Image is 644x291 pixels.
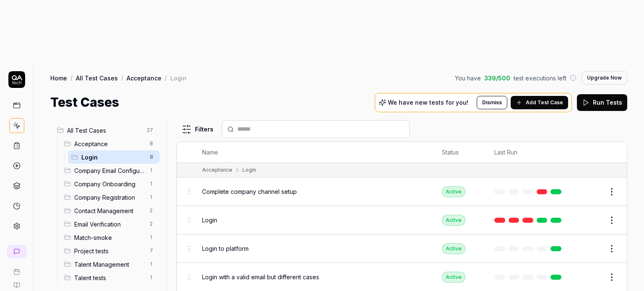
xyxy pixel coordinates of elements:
span: Email Verification [74,220,145,229]
button: Dismiss [477,96,507,109]
span: 1 [146,192,156,202]
div: Drag to reorderEmail Verification2 [61,217,160,231]
div: Drag to reorderCompany Registration1 [61,191,160,204]
span: 1 [146,179,156,189]
span: Login [81,153,145,162]
span: 8 [146,139,156,149]
th: Status [434,142,486,163]
a: Acceptance [127,74,161,82]
span: 1 [146,165,156,175]
div: / [70,74,73,82]
span: Company Registration [74,193,145,202]
span: 339 / 500 [484,74,510,82]
th: Name [194,142,434,163]
span: Login [202,216,217,224]
div: Login [170,74,187,82]
span: Talent Management [74,260,145,269]
a: Documentation [3,275,30,288]
div: Drag to reorderMatch-smoke1 [61,231,160,244]
span: 27 [143,125,156,135]
tr: LoginActive [177,206,627,234]
span: 1 [146,273,156,283]
div: Drag to reorderCompany Onboarding1 [61,177,160,191]
button: Filters [177,121,218,138]
div: Drag to reorderTalent tests1 [61,271,160,284]
span: All Test Cases [67,126,142,135]
div: Drag to reorderAcceptance8 [61,137,160,150]
tr: Login to platformActive [177,234,627,263]
span: 1 [146,232,156,242]
button: Add Test Case [511,96,568,109]
tr: Complete company channel setupActive [177,178,627,206]
span: 1 [146,259,156,269]
th: Last Run [486,142,573,163]
div: Active [442,215,465,226]
div: Drag to reorderCompany Email Configuration1 [61,164,160,177]
span: test executions left [514,74,566,82]
span: Company Onboarding [74,180,145,188]
div: Drag to reorderTalent Management1 [61,258,160,271]
div: Active [442,186,465,197]
p: We have new tests for you! [388,100,468,106]
span: Project tests [74,247,145,255]
div: Drag to reorderLogin8 [68,150,160,164]
a: Book a call with us [3,262,30,275]
div: Drag to reorderContact Management2 [61,204,160,217]
span: Talent tests [74,273,145,282]
span: Login to platform [202,244,249,253]
span: 8 [146,152,156,162]
span: You have [455,74,481,82]
button: Run Tests [577,94,627,111]
div: Acceptance [202,166,232,174]
div: / [165,74,167,82]
span: Contact Management [74,206,145,215]
h1: Test Cases [50,93,119,112]
span: Login with a valid email but different cases [202,273,319,281]
div: Active [442,243,465,254]
span: Match-smoke [74,233,145,242]
button: Upgrade Now [582,71,627,85]
span: Complete company channel setup [202,187,297,196]
div: Drag to reorderProject tests7 [61,244,160,258]
span: Add Test Case [526,99,563,106]
div: / [121,74,123,82]
div: Login [242,166,256,174]
span: 2 [146,219,156,229]
span: Acceptance [74,139,145,148]
a: All Test Cases [76,74,118,82]
a: New conversation [7,245,27,258]
span: Company Email Configuration [74,166,145,175]
span: 2 [146,206,156,216]
div: Active [442,272,465,283]
span: 7 [146,246,156,256]
a: Home [50,74,67,82]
